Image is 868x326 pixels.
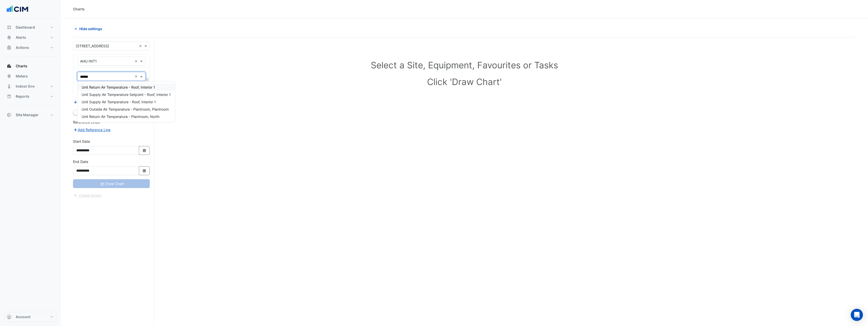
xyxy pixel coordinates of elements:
span: Indoor Env [16,84,35,89]
span: Unit Supply Air Temperature Setpoint - Roof, Interior 1 [82,92,171,97]
span: Clear [135,58,139,64]
span: Clear [135,74,139,79]
app-icon: Reports [7,94,12,99]
button: Actions [4,43,57,53]
button: Meters [4,71,57,81]
h1: Click 'Draw Chart' [84,76,845,87]
button: Add Reference Line [73,127,111,133]
app-icon: Dashboard [7,25,12,30]
div: Charts [73,6,85,12]
span: Clear [139,43,143,49]
div: Open Intercom Messenger [851,309,863,321]
app-icon: Charts [7,64,12,69]
app-icon: Site Manager [7,112,12,117]
label: End Date [73,159,88,164]
app-icon: Alerts [7,35,12,40]
span: Unit Return Air Temperature - Roof, Interior 1 [82,85,155,89]
button: Dashboard [4,22,57,32]
span: Charts [16,64,27,69]
button: Alerts [4,32,57,43]
button: Account [4,312,57,322]
app-icon: Actions [7,45,12,50]
div: Options List [78,81,175,122]
span: Unit Supply Air Temperature - Roof, Interior 1 [82,100,156,104]
span: Choose Function [145,77,150,81]
span: Unit Outside Air Temperature - Plantroom, Plantroom [82,107,169,111]
app-icon: Meters [7,74,12,79]
span: Site Manager [16,112,39,117]
label: Reference Lines [73,119,100,125]
fa-icon: Select Date [142,169,147,173]
span: Reports [16,94,29,99]
button: Reports [4,91,57,101]
span: Actions [16,45,29,50]
label: Start Date [73,139,90,144]
button: Add Equipment [73,99,104,105]
img: Company Logo [6,4,29,14]
span: Account [16,314,30,319]
span: Hide settings [79,26,102,31]
app-escalated-ticket-create-button: Please correct errors first [73,193,102,197]
span: Meters [16,74,28,79]
button: Indoor Env [4,81,57,91]
app-icon: Indoor Env [7,84,12,89]
span: Unit Return Air Temperature - Plantroom, North [82,114,159,119]
span: Dashboard [16,25,35,30]
button: Hide settings [73,24,105,33]
h1: Select a Site, Equipment, Favourites or Tasks [84,60,845,70]
fa-icon: Select Date [142,148,147,153]
button: Site Manager [4,110,57,120]
span: Alerts [16,35,26,40]
button: Charts [4,61,57,71]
